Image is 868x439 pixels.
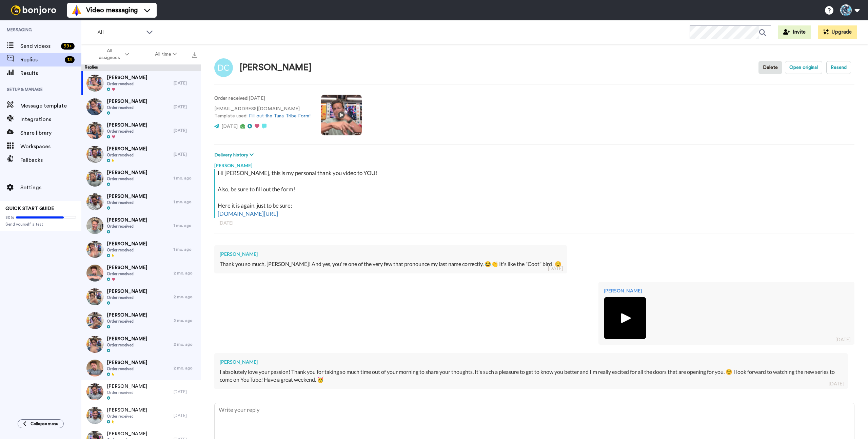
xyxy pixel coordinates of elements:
[220,359,842,365] div: [PERSON_NAME]
[221,124,238,129] span: [DATE]
[86,193,103,210] img: 992c8bea-8183-4bcf-b726-6bbecd81cd2c-thumb.jpg
[214,96,248,101] strong: Order received
[107,319,147,324] span: Order received
[20,42,58,50] span: Send videos
[218,220,850,226] div: [DATE]
[5,206,54,211] span: QUICK START GUIDE
[8,5,59,15] img: bj-logo-header-white.svg
[81,166,201,190] a: [PERSON_NAME]Order received1 mo. ago
[107,407,147,414] span: [PERSON_NAME]
[97,28,143,37] span: All
[174,294,197,300] div: 2 mo. ago
[86,146,103,163] img: 9e2ffd3e-4112-41e2-ba0f-93a0cfa97cdb-thumb.jpg
[174,342,197,347] div: 2 mo. ago
[86,265,103,282] img: 218a1924-101b-4de9-9b9e-bc29af1ee245-thumb.jpg
[20,184,81,192] span: Settings
[214,159,854,169] div: [PERSON_NAME]
[107,342,147,348] span: Order received
[86,288,103,305] img: 5302d061-3f88-479d-87b7-4c17a7afdfb6-thumb.jpg
[829,380,844,387] div: [DATE]
[20,102,81,110] span: Message template
[107,105,147,110] span: Order received
[5,222,76,227] span: Send yourself a test
[81,332,201,356] a: [PERSON_NAME]Order received2 mo. ago
[174,199,197,205] div: 1 mo. ago
[107,152,147,158] span: Order received
[174,223,197,228] div: 1 mo. ago
[174,413,197,418] div: [DATE]
[107,312,147,319] span: [PERSON_NAME]
[86,360,103,377] img: 061d60fc-0ccc-4399-9d41-d32f77509e4e-thumb.jpg
[20,115,81,123] span: Integrations
[174,365,197,371] div: 2 mo. ago
[20,142,81,151] span: Workspaces
[142,48,190,60] button: All time
[107,241,147,247] span: [PERSON_NAME]
[174,175,197,181] div: 1 mo. ago
[826,61,851,74] button: Resend
[107,200,147,205] span: Order received
[107,247,147,253] span: Order received
[218,210,278,217] a: [DOMAIN_NAME][URL]
[107,193,147,200] span: [PERSON_NAME]
[81,95,201,119] a: [PERSON_NAME]Order received[DATE]
[81,119,201,142] a: [PERSON_NAME]Order received[DATE]
[107,383,147,390] span: [PERSON_NAME]
[86,122,103,139] img: 21ccf7b0-b415-42f3-9281-5d78214acd62-thumb.jpg
[616,309,634,327] img: ic_play_thick.png
[20,56,62,64] span: Replies
[220,260,561,268] div: Thank you so much, [PERSON_NAME]! And yes, you're one of the very few that pronounce my last name...
[174,389,197,395] div: [DATE]
[785,61,822,74] button: Open original
[107,359,147,366] span: [PERSON_NAME]
[86,407,103,424] img: 1b70bed1-ae83-4710-a839-1da17895c510-thumb.jpg
[778,25,811,39] button: Invite
[81,309,201,332] a: [PERSON_NAME]Order received2 mo. ago
[81,380,201,404] a: [PERSON_NAME]Order received[DATE]
[107,98,147,105] span: [PERSON_NAME]
[174,104,197,110] div: [DATE]
[81,356,201,380] a: [PERSON_NAME]Order received2 mo. ago
[604,297,646,339] img: a8ec085a-b4b2-4e64-b12a-1ccf66ff7ddf-thumb.jpg
[86,98,103,115] img: 6dc04d10-c9e7-435d-b1c6-be43cb527ab9-thumb.jpg
[31,421,58,426] span: Collapse menu
[604,287,849,294] div: [PERSON_NAME]
[174,247,197,252] div: 1 mo. ago
[174,128,197,133] div: [DATE]
[81,71,201,95] a: [PERSON_NAME]Order received[DATE]
[107,336,147,342] span: [PERSON_NAME]
[214,106,311,120] p: [EMAIL_ADDRESS][DOMAIN_NAME] Template used:
[107,81,147,87] span: Order received
[107,146,147,152] span: [PERSON_NAME]
[81,261,201,285] a: [PERSON_NAME]Order received2 mo. ago
[548,265,563,272] div: [DATE]
[192,52,197,58] img: export.svg
[81,237,201,261] a: [PERSON_NAME]Order received1 mo. ago
[86,336,103,353] img: 5ddb375b-ec36-47b6-9211-74b136e46383-thumb.jpg
[107,366,147,371] span: Order received
[86,5,138,15] span: Video messaging
[107,129,147,134] span: Order received
[835,336,850,343] div: [DATE]
[86,75,103,92] img: fa2ce335-c527-4f72-8864-809e811ab42f-thumb.jpg
[86,383,103,400] img: 522f402e-11fb-49b2-aa2f-13158fbf5ecb-thumb.jpg
[65,56,75,63] div: 13
[107,414,147,419] span: Order received
[86,217,103,234] img: 92b98b00-f0ad-4bf2-a318-601756449361-thumb.jpg
[107,288,147,295] span: [PERSON_NAME]
[81,64,201,71] div: Replies
[174,270,197,276] div: 2 mo. ago
[218,169,853,218] div: Hi [PERSON_NAME], this is my personal thank you video to YOU! Also, be sure to fill out the form!...
[818,25,857,39] button: Upgrade
[86,312,103,329] img: c22699c1-2a84-4c5c-bf40-85c76bf06243-thumb.jpg
[758,61,782,74] button: Delete
[107,431,147,437] span: [PERSON_NAME]
[107,176,147,182] span: Order received
[71,5,82,16] img: vm-color.svg
[220,368,842,384] div: I absolutely love your passion! Thank you for taking so much time out of your morning to share yo...
[20,69,81,77] span: Results
[86,170,103,187] img: 6a9a39c9-6f46-4780-adc5-3521233e3964-thumb.jpg
[81,190,201,214] a: [PERSON_NAME]Order received1 mo. ago
[249,114,311,118] a: Fill out the Tuna Tribe Form!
